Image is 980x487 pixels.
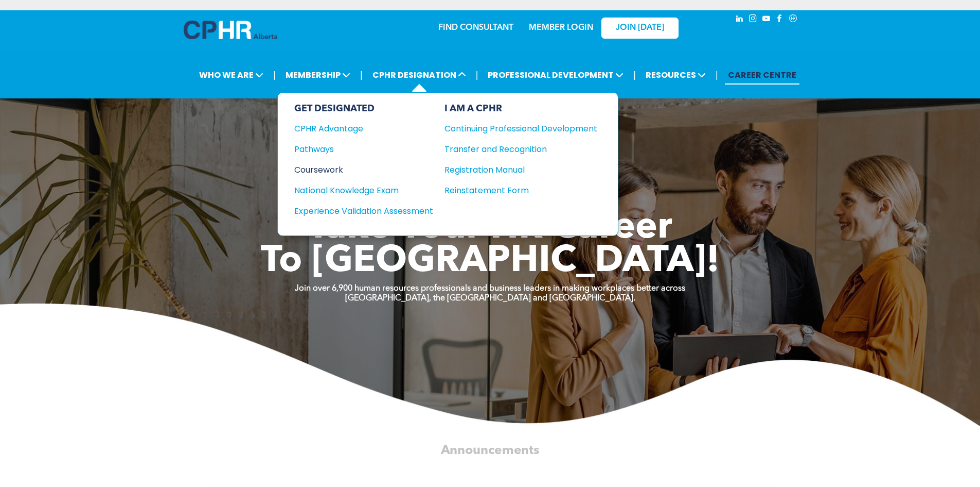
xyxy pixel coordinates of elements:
[485,65,627,85] span: PROFESSIONAL DEVELOPMENT
[294,184,419,197] div: National Knowledge Exam
[601,18,679,39] a: JOIN [DATE]
[444,163,597,176] a: Registration Manual
[444,143,597,156] a: Transfer and Recognition
[369,65,469,85] span: CPHR DESIGNATION
[294,205,419,217] div: Experience Validation Assessment
[616,23,664,33] span: JOIN [DATE]
[444,103,597,114] div: I AM A CPHR
[294,143,433,156] a: Pathways
[294,163,419,176] div: Coursework
[633,64,636,86] li: |
[196,65,266,85] span: WHO WE ARE
[294,184,433,197] a: National Knowledge Exam
[788,13,799,27] a: Social network
[444,184,597,197] a: Reinstatement Form
[360,64,363,86] li: |
[716,64,718,86] li: |
[441,444,540,457] span: Announcements
[444,163,582,176] div: Registration Manual
[643,65,709,85] span: RESOURCES
[295,284,685,293] strong: Join over 6,900 human resources professionals and business leaders in making workplaces better ac...
[345,294,635,303] strong: [GEOGRAPHIC_DATA], the [GEOGRAPHIC_DATA] and [GEOGRAPHIC_DATA].
[761,13,772,27] a: youtube
[273,64,276,86] li: |
[294,143,419,156] div: Pathways
[294,122,419,135] div: CPHR Advantage
[438,24,513,32] a: FIND CONSULTANT
[476,64,478,86] li: |
[294,205,433,217] a: Experience Validation Assessment
[444,122,597,135] a: Continuing Professional Development
[747,13,759,27] a: instagram
[294,122,433,135] a: CPHR Advantage
[184,21,277,39] img: A blue and white logo for cp alberta
[444,122,582,135] div: Continuing Professional Development
[261,243,720,280] span: To [GEOGRAPHIC_DATA]!
[282,65,353,85] span: MEMBERSHIP
[734,13,745,27] a: linkedin
[529,24,593,32] a: MEMBER LOGIN
[444,143,582,156] div: Transfer and Recognition
[725,65,799,85] a: CAREER CENTRE
[444,184,582,197] div: Reinstatement Form
[774,13,786,27] a: facebook
[294,103,433,114] div: GET DESIGNATED
[294,163,433,176] a: Coursework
